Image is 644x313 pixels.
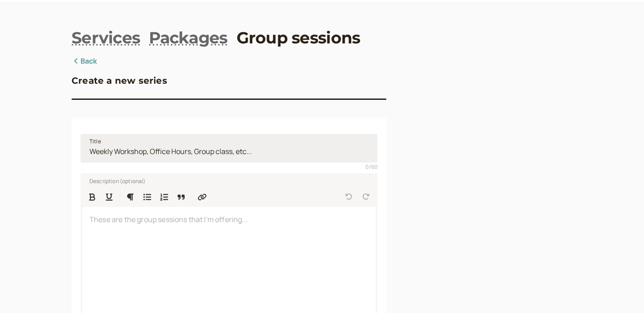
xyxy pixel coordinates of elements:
[156,189,172,205] button: Numbered List
[139,189,155,205] button: Bulleted List
[194,189,210,205] button: Insert Link
[237,26,360,49] a: Group sessions
[173,189,189,205] button: Quote
[72,56,97,67] a: Back
[72,73,167,88] h3: Create a new series
[84,189,100,205] button: Format Bold
[80,134,377,163] input: Title
[341,189,357,205] button: Undo
[89,137,101,146] span: Title
[82,176,146,185] label: Description (optional)
[101,189,117,205] button: Format Underline
[358,189,374,205] button: Redo
[599,270,644,313] iframe: Chat Widget
[122,189,138,205] button: Formatting Options
[72,26,140,49] a: Services
[149,26,227,49] a: Packages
